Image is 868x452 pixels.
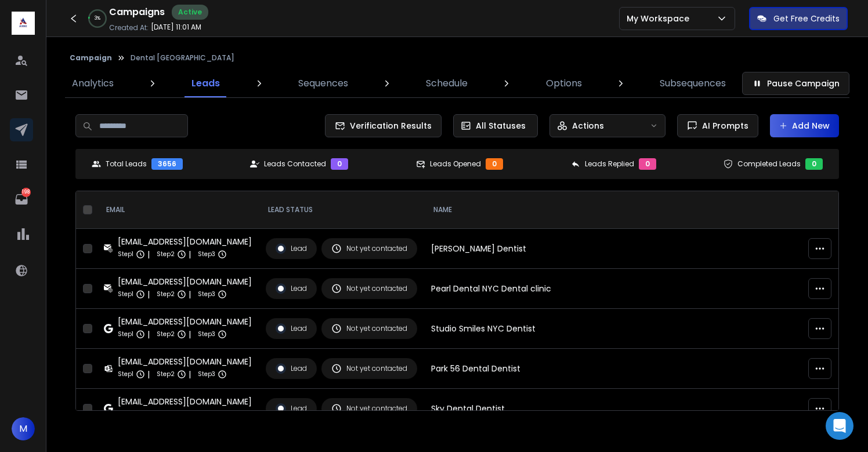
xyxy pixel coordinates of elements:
[697,120,748,132] span: AI Prompts
[12,417,35,440] button: M
[826,412,853,440] div: Open Intercom Messenger
[486,158,503,170] div: 0
[677,114,758,137] button: AI Prompts
[331,283,407,294] div: Not yet contacted
[276,243,307,254] div: Lead
[298,76,348,90] p: Sequences
[157,289,175,300] p: Step 2
[191,76,220,90] p: Leads
[331,243,407,254] div: Not yet contacted
[325,114,442,137] button: Verification Results
[430,159,481,169] p: Leads Opened
[109,5,165,19] h1: Campaigns
[118,356,252,367] div: [EMAIL_ADDRESS][DOMAIN_NAME]
[189,249,191,260] p: |
[189,329,191,340] p: |
[546,76,582,90] p: Options
[118,289,133,300] p: Step 1
[189,409,191,420] p: |
[147,329,150,340] p: |
[118,316,252,327] div: [EMAIL_ADDRESS][DOMAIN_NAME]
[95,15,100,22] p: 3 %
[131,53,234,63] p: Dental [GEOGRAPHIC_DATA]
[118,276,252,287] div: [EMAIL_ADDRESS][DOMAIN_NAME]
[118,329,133,340] p: Step 1
[109,23,149,32] p: Created At:
[773,13,840,24] p: Get Free Credits
[264,159,326,169] p: Leads Contacted
[331,323,407,334] div: Not yet contacted
[345,120,432,132] span: Verification Results
[118,409,133,420] p: Step 1
[157,409,175,420] p: Step 2
[660,76,726,90] p: Subsequences
[198,409,215,420] p: Step 3
[157,329,175,340] p: Step 2
[189,289,191,300] p: |
[419,70,475,97] a: Schedule
[147,289,150,300] p: |
[749,7,848,30] button: Get Free Credits
[72,76,114,90] p: Analytics
[157,369,175,380] p: Step 2
[331,363,407,374] div: Not yet contacted
[737,159,801,169] p: Completed Leads
[276,363,307,374] div: Lead
[276,323,307,334] div: Lead
[198,329,215,340] p: Step 3
[198,369,215,380] p: Step 3
[639,158,656,170] div: 0
[742,72,849,95] button: Pause Campaign
[21,188,31,197] p: 198
[118,396,252,407] div: [EMAIL_ADDRESS][DOMAIN_NAME]
[185,70,227,97] a: Leads
[653,70,733,97] a: Subsequences
[172,5,208,20] div: Active
[276,403,307,414] div: Lead
[539,70,589,97] a: Options
[331,158,348,170] div: 0
[276,283,307,294] div: Lead
[572,120,604,132] p: Actions
[198,289,215,300] p: Step 3
[118,236,252,247] div: [EMAIL_ADDRESS][DOMAIN_NAME]
[118,369,133,380] p: Step 1
[198,249,215,260] p: Step 3
[331,403,407,414] div: Not yet contacted
[259,191,424,229] th: LEAD STATUS
[805,158,823,170] div: 0
[106,159,147,169] p: Total Leads
[770,114,839,137] button: Add New
[189,369,191,380] p: |
[147,249,150,260] p: |
[147,409,150,420] p: |
[291,70,355,97] a: Sequences
[585,159,634,169] p: Leads Replied
[151,158,183,170] div: 3656
[97,191,259,229] th: EMAIL
[426,76,468,90] p: Schedule
[65,70,121,97] a: Analytics
[118,249,133,260] p: Step 1
[476,120,526,132] p: All Statuses
[147,369,150,380] p: |
[627,13,694,24] p: My Workspace
[70,53,112,63] button: Campaign
[151,23,201,32] p: [DATE] 11:01 AM
[10,188,33,211] a: 198
[157,249,175,260] p: Step 2
[12,12,35,35] img: logo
